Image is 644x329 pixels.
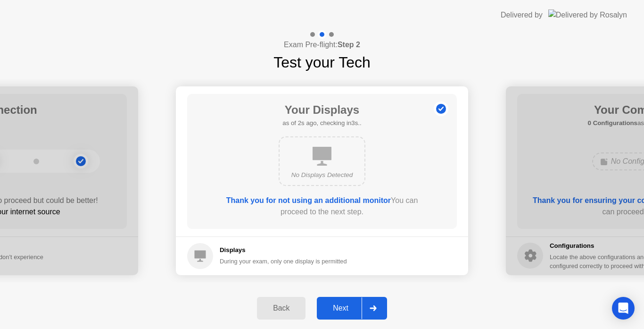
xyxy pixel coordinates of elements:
[317,297,387,320] button: Next
[214,195,430,218] div: You can proceed to the next step.
[220,257,347,266] div: During your exam, only one display is permitted
[220,245,347,255] h5: Displays
[287,170,357,180] div: No Displays Detected
[257,297,305,320] button: Back
[273,51,371,74] h1: Test your Tech
[226,196,391,204] b: Thank you for not using an additional monitor
[282,101,361,118] h1: Your Displays
[260,304,303,312] div: Back
[548,9,627,20] img: Delivered by Rosalyn
[320,304,362,312] div: Next
[612,297,635,320] div: Open Intercom Messenger
[501,9,543,21] div: Delivered by
[284,39,360,51] h4: Exam Pre-flight:
[282,118,361,128] h5: as of 2s ago, checking in3s..
[338,41,360,49] b: Step 2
